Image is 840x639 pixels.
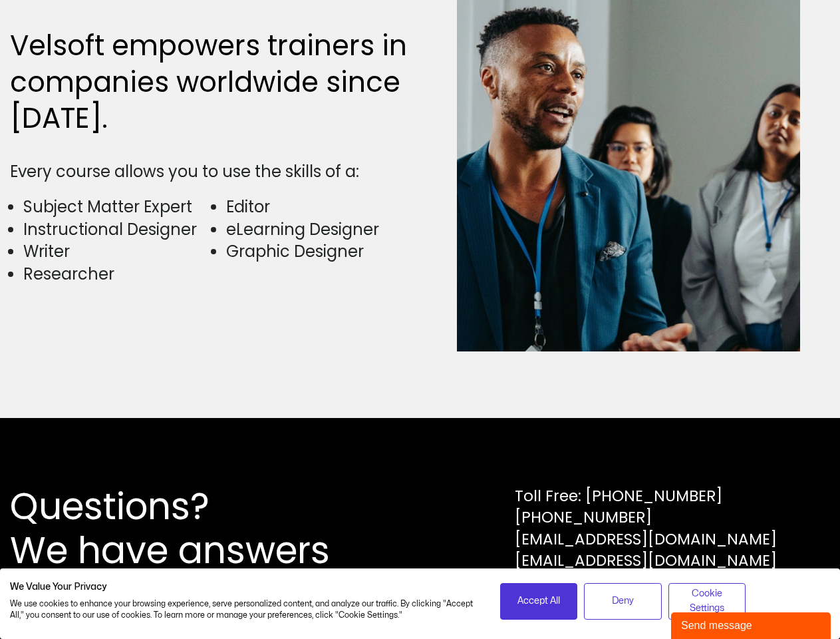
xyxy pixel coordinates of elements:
[10,581,480,593] h2: We Value Your Privacy
[500,583,578,620] button: Accept all cookies
[10,485,378,572] h2: Questions? We have answers
[226,240,413,263] li: Graphic Designer
[10,160,414,183] div: Every course allows you to use the skills of a:
[226,218,413,241] li: eLearning Designer
[23,240,210,263] li: Writer
[515,485,777,571] div: Toll Free: [PHONE_NUMBER] [PHONE_NUMBER] [EMAIL_ADDRESS][DOMAIN_NAME] [EMAIL_ADDRESS][DOMAIN_NAME]
[584,583,662,620] button: Deny all cookies
[10,28,414,137] h2: Velsoft empowers trainers in companies worldwide since [DATE].
[677,586,738,616] span: Cookie Settings
[10,598,480,621] p: We use cookies to enhance your browsing experience, serve personalized content, and analyze our t...
[23,218,210,241] li: Instructional Designer
[23,196,210,218] li: Subject Matter Expert
[517,594,560,608] span: Accept All
[671,610,833,639] iframe: chat widget
[23,263,210,286] li: Researcher
[226,196,413,218] li: Editor
[668,583,746,620] button: Adjust cookie preferences
[612,594,634,608] span: Deny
